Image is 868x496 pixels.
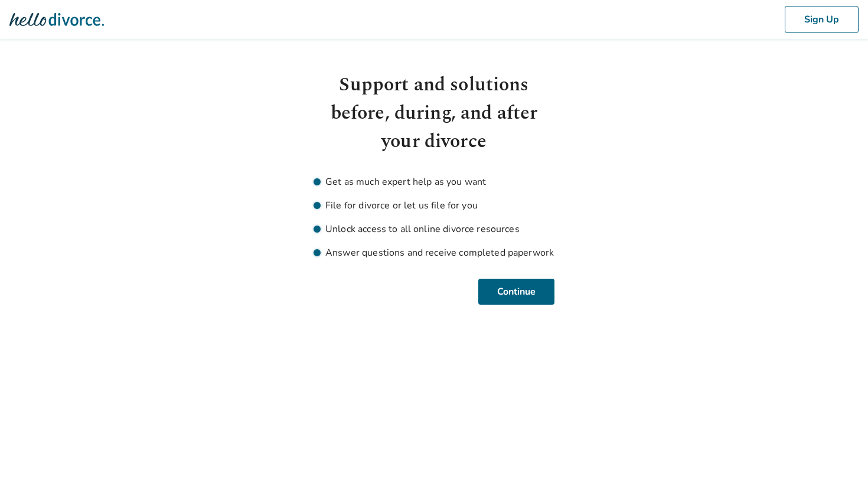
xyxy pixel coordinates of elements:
[478,279,554,305] button: Continue
[9,8,104,31] img: Hello Divorce Logo
[314,222,554,236] li: Unlock access to all online divorce resources
[314,198,554,213] li: File for divorce or let us file for you
[314,246,554,260] li: Answer questions and receive completed paperwork
[314,175,554,189] li: Get as much expert help as you want
[785,6,859,33] button: Sign Up
[314,71,554,156] h1: Support and solutions before, during, and after your divorce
